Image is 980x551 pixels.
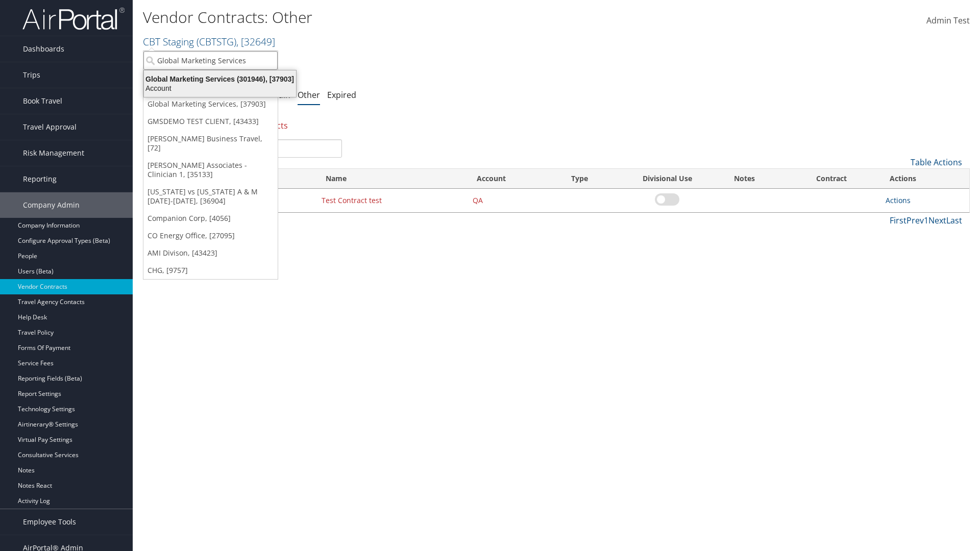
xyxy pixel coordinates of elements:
th: Type: activate to sort column ascending [562,169,627,189]
input: Search Accounts [143,51,278,70]
a: Actions [886,195,911,205]
span: Admin Test [926,15,970,26]
th: Contract: activate to sort column ascending [782,169,881,189]
a: Last [946,215,962,226]
span: Book Travel [23,88,62,114]
a: Expired [327,89,356,101]
a: Other [298,89,320,101]
div: There is [143,112,970,139]
div: Global Marketing Services (301946), [37903] [138,74,302,84]
a: 1 [924,215,928,226]
span: ( CBTSTG ) [197,35,236,48]
th: Name: activate to sort column ascending [316,169,468,189]
a: Table Actions [911,157,962,168]
th: Divisional Use: activate to sort column ascending [627,169,707,189]
div: Account [138,84,302,93]
a: First [890,215,906,226]
a: [US_STATE] vs [US_STATE] A & M [DATE]-[DATE], [36904] [143,183,278,210]
a: [PERSON_NAME] Business Travel, [72] [143,130,278,157]
a: Admin Test [926,5,970,37]
a: CBT Staging [143,35,275,48]
span: , [ 32649 ] [236,35,275,48]
span: Travel Approval [23,114,77,140]
h1: Vendor Contracts: Other [143,7,694,28]
img: airportal-logo.png [22,7,125,31]
a: Companion Corp, [4056] [143,210,278,227]
td: QA [468,189,562,212]
th: Account: activate to sort column ascending [468,169,562,189]
span: Employee Tools [23,509,76,535]
a: CHG, [9757] [143,262,278,279]
span: Trips [23,62,40,88]
span: Company Admin [23,192,80,218]
span: Reporting [23,166,57,192]
a: AMI Divison, [43423] [143,244,278,262]
a: GMSDEMO TEST CLIENT, [43433] [143,113,278,130]
a: [PERSON_NAME] Associates - Clinician 1, [35133] [143,157,278,183]
a: Global Marketing Services, [37903] [143,95,278,113]
td: Test Contract test [316,189,468,212]
a: CO Energy Office, [27095] [143,227,278,244]
a: Prev [906,215,924,226]
span: Risk Management [23,140,84,166]
th: Actions [880,169,969,189]
a: Next [928,215,946,226]
th: Notes: activate to sort column ascending [707,169,782,189]
span: Dashboards [23,36,64,62]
